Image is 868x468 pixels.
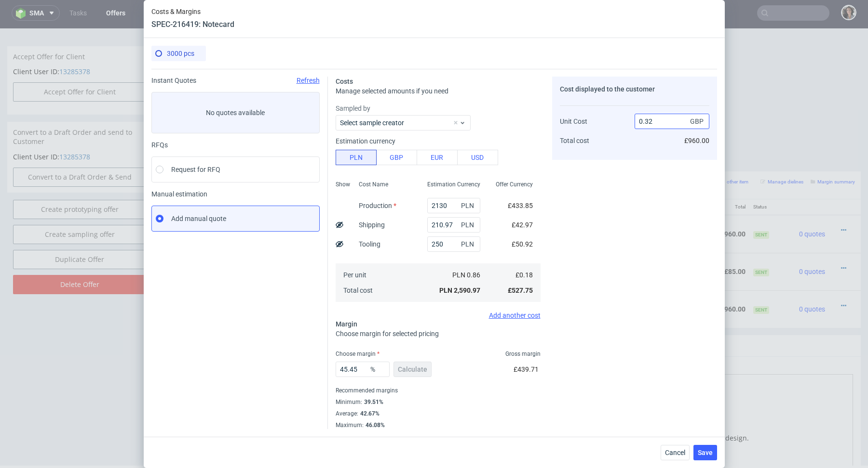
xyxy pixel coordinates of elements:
[336,78,353,85] span: Costs
[287,229,432,238] span: SAMPLE - Digital - Notecard 400 gsm - new dieline
[688,115,707,128] span: GBP
[284,171,540,187] th: Name
[336,87,448,95] span: Manage selected amounts if you need
[610,186,654,224] td: £960.00
[359,202,396,209] label: Production
[427,236,480,252] input: 0.00
[811,151,855,156] small: Margin summary
[417,150,458,165] button: EUR
[336,419,541,429] div: Maximum :
[287,287,326,294] span: Source:
[439,286,480,294] span: PLN 2,590.97
[654,262,705,299] td: £0.00
[376,150,417,165] button: GBP
[368,363,388,376] span: %
[459,218,478,232] span: PLN
[169,231,217,255] img: ico-item-custom-a8f9c3db6a5631ce2f509e228e8b95abde266dc4376634de7b166047de09ff05.png
[171,165,220,174] span: Request for RFQ
[427,217,480,233] input: 0.00
[246,202,269,209] strong: 769663
[512,221,533,229] span: £42.97
[336,104,541,113] label: Sampled by
[362,398,383,406] div: 39.51%
[13,247,146,266] input: Delete Offer
[654,186,705,224] td: £0.00
[13,221,146,241] a: Duplicate Offer
[459,237,478,251] span: PLN
[571,186,610,224] td: £0.32
[705,262,749,299] td: £960.00
[753,240,769,248] span: Sent
[652,151,705,156] small: Add custom line item
[705,186,749,224] td: £960.00
[457,150,498,165] button: USD
[665,449,685,456] span: Cancel
[589,151,648,156] small: Add line item from VMA
[165,69,298,88] td: Reorder
[165,47,298,69] td: Quote Request ID
[540,262,571,299] td: 3000
[287,191,536,221] div: Custom • Custom
[336,362,390,377] input: 0.00
[560,117,587,125] span: Unit Cost
[7,18,152,39] div: Accept Offer for Client
[343,271,366,279] span: Per unit
[364,421,385,429] div: 46.08%
[382,193,417,200] span: SPEC- 215810
[242,171,284,187] th: ID
[749,171,784,187] th: Status
[496,181,533,188] span: Offer Currency
[571,262,610,299] td: £0.32
[610,262,654,299] td: £960.00
[307,212,326,219] a: CACL-5
[610,224,654,262] td: £85.00
[151,8,234,15] span: Costs & Margins
[610,171,654,187] th: Net Total
[13,171,146,191] a: Create prototyping offer
[7,93,152,124] div: Convert to a Draft Order and send to Customer
[445,112,497,122] input: Save
[151,141,320,149] div: RFQs
[571,224,610,262] td: £85.00
[287,228,536,258] div: Custom • Custom
[539,151,584,156] small: Add PIM line item
[171,214,226,223] span: Add manual quote
[336,351,380,357] label: Choose margin
[167,50,194,57] span: 3000 pcs
[13,196,146,216] a: Create sampling offer
[151,92,320,133] label: No quotes available
[359,240,380,248] label: Tooling
[753,203,769,210] span: Sent
[287,212,326,219] span: Source:
[165,6,298,28] td: Payment
[760,151,803,156] small: Manage dielines
[336,150,377,165] button: PLN
[514,365,539,373] span: £439.71
[165,28,298,47] td: Enable flexible payments
[307,250,326,257] a: CACL-5
[654,224,705,262] td: £0.00
[427,181,480,188] span: Estimation Currency
[560,85,655,93] span: Cost displayed to the customer
[287,250,326,257] span: Source:
[452,271,480,279] span: PLN 0.86
[508,286,533,294] span: £527.75
[287,191,380,201] span: Notecard 400 gsm - new dieline
[705,224,749,262] td: £85.00
[434,230,469,238] span: SPEC- 216350
[159,171,242,187] th: Design
[340,119,404,127] label: Select sample creator
[560,137,589,144] span: Total cost
[59,124,90,133] a: 13285378
[336,137,395,145] label: Estimation currency
[307,287,326,294] a: CACL-6
[571,171,610,187] th: Unit Price
[13,39,146,48] p: Client User ID:
[540,224,571,262] td: 1
[336,408,541,419] div: Average :
[13,139,146,158] input: Convert to a Draft Order & Send
[165,112,284,122] button: Force CRM resync
[59,39,90,48] a: 13285378
[169,194,217,218] img: ico-item-custom-a8f9c3db6a5631ce2f509e228e8b95abde266dc4376634de7b166047de09ff05.png
[698,449,713,456] span: Save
